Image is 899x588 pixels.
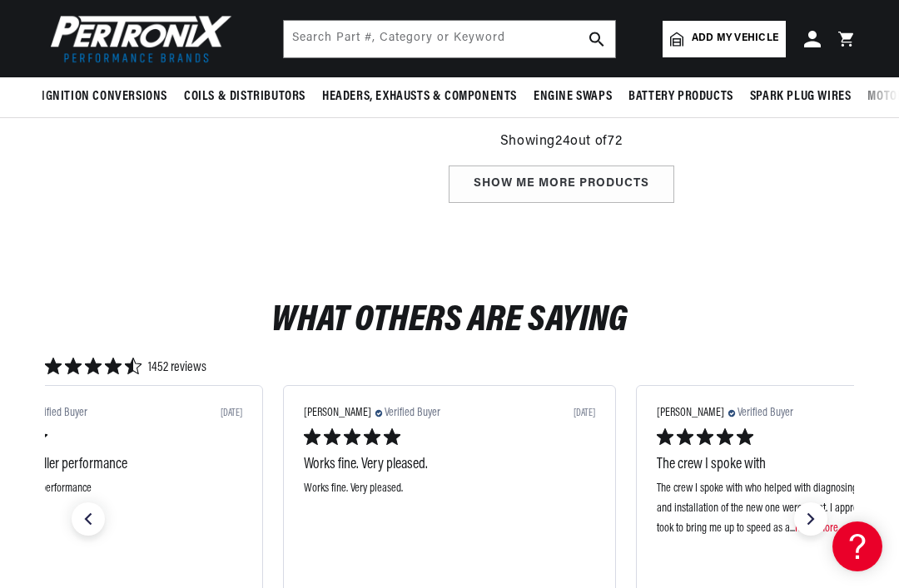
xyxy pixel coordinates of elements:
summary: Ignition Conversions [42,77,176,116]
span: Engine Swaps [534,88,612,106]
span: Ignition Conversions [42,88,167,106]
div: previous slide [72,502,105,536]
span: Headers, Exhausts & Components [322,88,517,106]
span: Verified Buyer [385,406,440,420]
div: [DATE] [574,408,595,418]
span: Read more [795,522,838,535]
span: [PERSON_NAME] [304,406,371,420]
span: Coils & Distributors [184,88,305,106]
span: Showing 24 out of 72 [500,131,622,153]
summary: Coils & Distributors [176,77,314,116]
summary: Headers, Exhausts & Components [314,77,525,116]
div: next slide [794,502,827,536]
span: Spark Plug Wires [750,88,852,106]
a: Add my vehicle [663,21,786,57]
div: 4.6852617 star rating [45,358,206,378]
div: Works fine. Very pleased. [304,455,595,476]
img: Pertronix [42,10,233,67]
span: Verified Buyer [738,406,793,420]
span: Battery Products [628,88,733,106]
span: Add my vehicle [692,31,778,47]
summary: Spark Plug Wires [742,77,860,116]
h2: What Others Are Saying [271,304,628,338]
div: [DATE] [221,408,242,418]
summary: Battery Products [620,77,742,116]
input: Search Part #, Category or Keyword [284,21,615,57]
span: [PERSON_NAME] [657,406,724,420]
span: 1452 reviews [148,358,206,378]
span: Verified Buyer [32,406,87,420]
summary: Engine Swaps [525,77,620,116]
div: Show me more products [449,166,674,203]
button: search button [579,21,615,57]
